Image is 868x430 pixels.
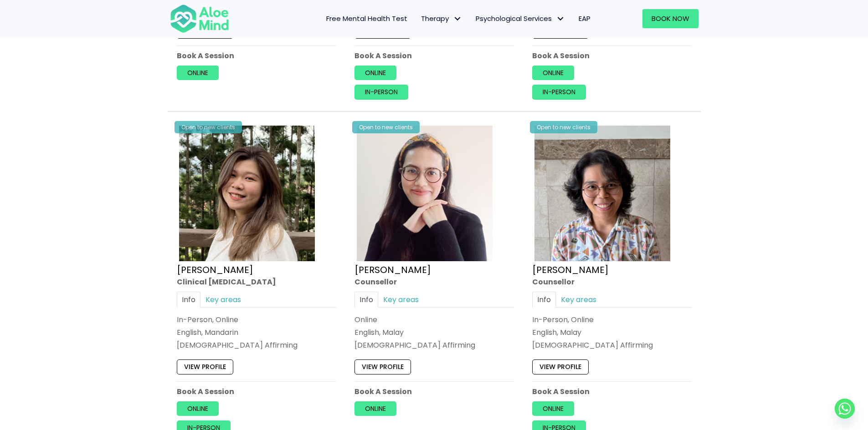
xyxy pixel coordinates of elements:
p: English, Malay [532,327,692,338]
div: Open to new clients [352,121,420,133]
div: Counsellor [532,276,692,287]
a: View profile [354,359,411,374]
span: Psychological Services: submenu [554,12,567,25]
a: Info [177,292,200,308]
p: English, Mandarin [177,327,336,338]
img: Kelly Clinical Psychologist [179,126,315,261]
a: View profile [177,359,233,374]
div: In-Person, Online [177,314,336,325]
span: Therapy [421,14,462,23]
a: [PERSON_NAME] [177,263,253,276]
div: In-Person, Online [532,314,692,325]
a: View profile [532,359,589,374]
a: Psychological ServicesPsychological Services: submenu [469,9,572,28]
a: Book Now [642,9,699,28]
p: English, Malay [354,327,514,338]
span: Psychological Services [476,14,565,23]
span: Therapy: submenu [451,12,464,25]
div: [DEMOGRAPHIC_DATA] Affirming [354,340,514,350]
p: Book A Session [354,386,514,397]
a: [PERSON_NAME] [532,263,609,276]
div: [DEMOGRAPHIC_DATA] Affirming [532,340,692,350]
div: Online [354,314,514,325]
div: Counsellor [354,276,514,287]
span: EAP [579,14,591,23]
p: Book A Session [354,51,514,61]
a: Whatsapp [835,399,855,419]
a: Online [532,66,574,80]
a: Online [354,401,396,416]
img: Therapist Photo Update [357,126,493,261]
a: Online [177,66,219,80]
a: Online [354,66,396,80]
a: TherapyTherapy: submenu [414,9,469,28]
div: Clinical [MEDICAL_DATA] [177,276,336,287]
img: zafeera counsellor [534,126,670,261]
a: [PERSON_NAME] [354,263,431,276]
a: In-person [354,85,408,100]
a: In-person [532,85,586,100]
a: Key areas [378,292,424,308]
a: Key areas [200,292,246,308]
span: Book Now [652,14,689,23]
p: Book A Session [532,386,692,397]
a: Key areas [556,292,601,308]
img: Aloe mind Logo [170,4,229,34]
div: Open to new clients [175,121,242,133]
a: EAP [572,9,597,28]
a: Info [532,292,556,308]
p: Book A Session [177,386,336,397]
div: Open to new clients [530,121,597,133]
a: Info [354,292,378,308]
p: Book A Session [532,51,692,61]
a: Online [177,401,219,416]
a: Free Mental Health Test [319,9,414,28]
a: Online [532,401,574,416]
div: [DEMOGRAPHIC_DATA] Affirming [177,340,336,350]
p: Book A Session [177,51,336,61]
span: Free Mental Health Test [326,14,407,23]
nav: Menu [241,9,597,28]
